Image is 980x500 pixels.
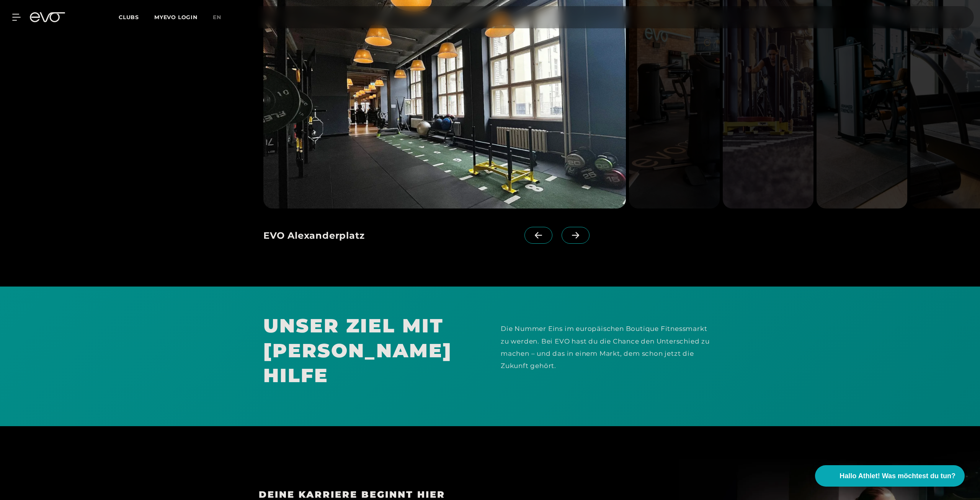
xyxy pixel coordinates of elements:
[154,14,198,21] a: MYEVO LOGIN
[840,471,955,481] span: Hallo Athlet! Was möchtest du tun?
[119,14,139,21] span: Clubs
[263,313,479,388] h1: UNSER ZIEL MIT [PERSON_NAME] HILFE
[213,14,221,21] span: en
[213,13,230,22] a: en
[815,465,965,487] button: Hallo Athlet! Was möchtest du tun?
[119,13,154,21] a: Clubs
[501,322,717,372] div: Die Nummer Eins im europäischen Boutique Fitnessmarkt zu werden. Bei EVO hast du die Chance den U...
